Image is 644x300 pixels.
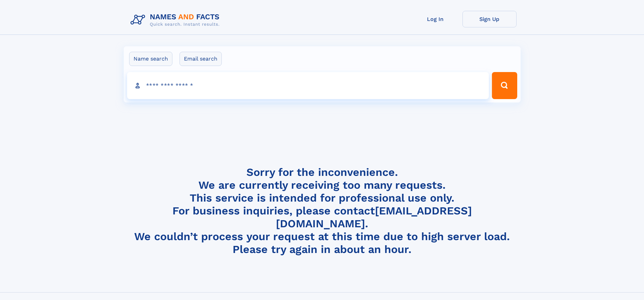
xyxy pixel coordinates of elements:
[492,72,517,99] button: Search Button
[129,52,172,66] label: Name search
[462,11,517,27] a: Sign Up
[128,11,225,29] img: Logo Names and Facts
[128,166,517,256] h4: Sorry for the inconvenience. We are currently receiving too many requests. This service is intend...
[127,72,489,99] input: search input
[180,52,222,66] label: Email search
[276,204,472,230] a: [EMAIL_ADDRESS][DOMAIN_NAME]
[408,11,462,27] a: Log In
